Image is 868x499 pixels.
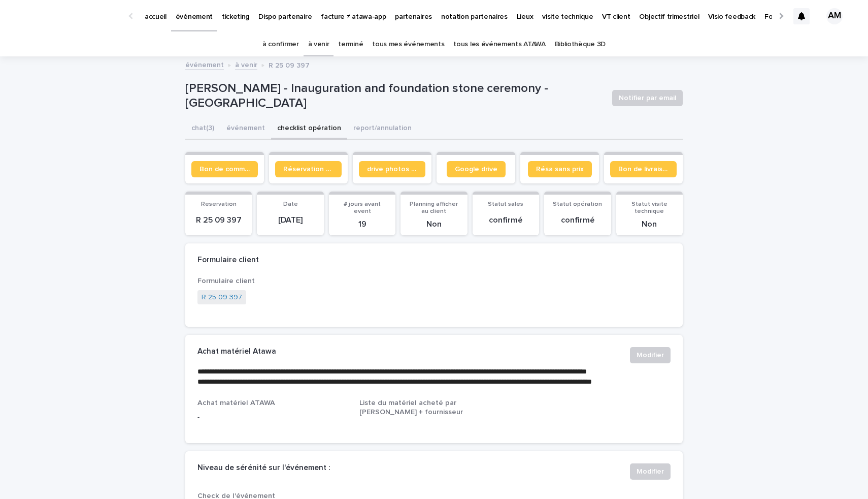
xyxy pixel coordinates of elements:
[826,8,843,24] div: AM
[271,118,347,140] button: checklist opération
[550,215,605,225] p: confirmé
[536,166,584,173] span: Résa sans prix
[637,350,664,360] span: Modifier
[202,292,242,303] a: R 25 09 397
[630,463,671,480] button: Modifier
[201,201,237,207] span: Reservation
[610,161,677,177] a: Bon de livraison
[410,201,458,214] span: Planning afficher au client
[20,6,119,26] img: Ls34BcGeRexTGTNfXpUC
[275,161,342,177] a: Réservation client
[372,33,444,56] a: tous mes événements
[618,166,669,173] span: Bon de livraison
[407,220,461,229] p: Non
[262,33,299,56] a: à confirmer
[335,220,389,229] p: 19
[488,201,523,207] span: Statut sales
[447,161,506,177] a: Google drive
[269,59,310,70] p: R 25 09 397
[637,466,664,477] span: Modifier
[197,399,275,407] span: Achat matériel ATAWA
[528,161,592,177] a: Résa sans prix
[235,58,257,70] a: à venir
[197,256,259,265] h2: Formulaire client
[622,220,677,229] p: Non
[359,399,463,415] span: Liste du matériel acheté par [PERSON_NAME] + fournisseur
[553,201,602,207] span: Statut opération
[630,347,671,363] button: Modifier
[197,463,330,473] h2: Niveau de sérénité sur l'événement :
[263,215,317,225] p: [DATE]
[220,118,271,140] button: événement
[191,161,258,177] a: Bon de commande
[283,201,298,207] span: Date
[185,118,220,140] button: chat (3)
[191,215,246,225] p: R 25 09 397
[555,33,606,56] a: Bibliothèque 3D
[455,166,497,173] span: Google drive
[347,118,418,140] button: report/annulation
[197,347,276,356] h2: Achat matériel Atawa
[283,166,333,173] span: Réservation client
[367,166,417,173] span: drive photos coordinateur
[619,93,676,103] span: Notifier par email
[185,81,604,111] p: [PERSON_NAME] - Inauguration and foundation stone ceremony - [GEOGRAPHIC_DATA]
[197,277,255,285] span: Formulaire client
[197,412,347,423] p: -
[308,33,329,56] a: à venir
[479,215,533,225] p: confirmé
[344,201,381,214] span: # jours avant event
[338,33,363,56] a: terminé
[359,161,425,177] a: drive photos coordinateur
[199,166,250,173] span: Bon de commande
[185,58,224,70] a: événement
[453,33,545,56] a: tous les événements ATAWA
[631,201,667,214] span: Statut visite technique
[612,90,683,106] button: Notifier par email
